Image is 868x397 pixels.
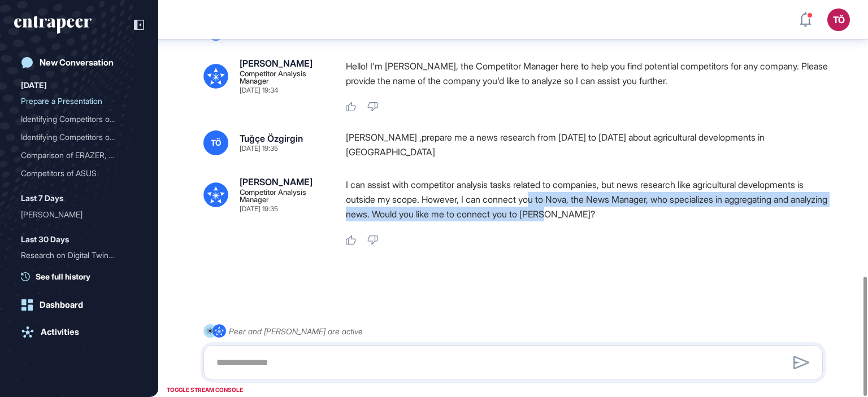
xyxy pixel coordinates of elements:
button: TÖ [827,8,850,31]
div: [PERSON_NAME] [240,177,313,186]
div: Identifying Competitors o... [21,110,128,128]
div: [DATE] 19:34 [240,87,278,94]
div: Identifying Competitors of Asus and Razer [21,128,137,146]
div: Comparison of ERAZER, ASU... [21,146,128,164]
div: Identifying Competitors o... [21,128,128,146]
a: Activities [14,321,144,343]
div: [DATE] [21,78,47,92]
span: See full history [36,271,90,282]
div: Nash [21,206,137,224]
div: Last 30 Days [21,233,69,246]
div: Research on Digital Twins... [21,246,128,264]
div: Identifying Competitors of OpenAI [21,110,137,128]
div: Competitor Analysis Manager [240,189,328,203]
div: Prepare a Presentation [21,92,137,110]
a: See full history [21,271,144,282]
div: Competitors of ASUS [21,164,128,182]
div: [PERSON_NAME] [21,206,128,224]
span: TÖ [211,138,222,147]
div: Research on Digital Twins News from April 2025 to Present [21,246,137,264]
div: Activities [41,327,79,337]
div: [DATE] 19:35 [240,206,278,212]
div: New Conversation [40,58,114,68]
div: [PERSON_NAME] [240,59,313,68]
div: Peer and [PERSON_NAME] are active [229,324,363,338]
div: Last 7 Days [21,191,63,205]
div: Comparison of ERAZER, ASUS, and Razer Gaming Brands [21,146,137,164]
div: Tuğçe Özgirgin [240,134,303,143]
a: Dashboard [14,294,144,316]
p: I can assist with competitor analysis tasks related to companies, but news research like agricult... [346,177,832,221]
div: Dashboard [40,300,83,310]
div: Prepare a Presentation [21,92,128,110]
a: New Conversation [14,51,144,74]
div: Competitor Analysis Manager [240,70,328,85]
div: Competitors of ASUS [21,164,137,182]
div: entrapeer-logo [14,16,92,34]
p: Hello! I'm [PERSON_NAME], the Competitor Manager here to help you find potential competitors for ... [346,59,832,88]
div: [DATE] 19:35 [240,145,278,152]
div: [PERSON_NAME] ,prepare me a news research from [DATE] to [DATE] about agricultural developments i... [346,130,832,159]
